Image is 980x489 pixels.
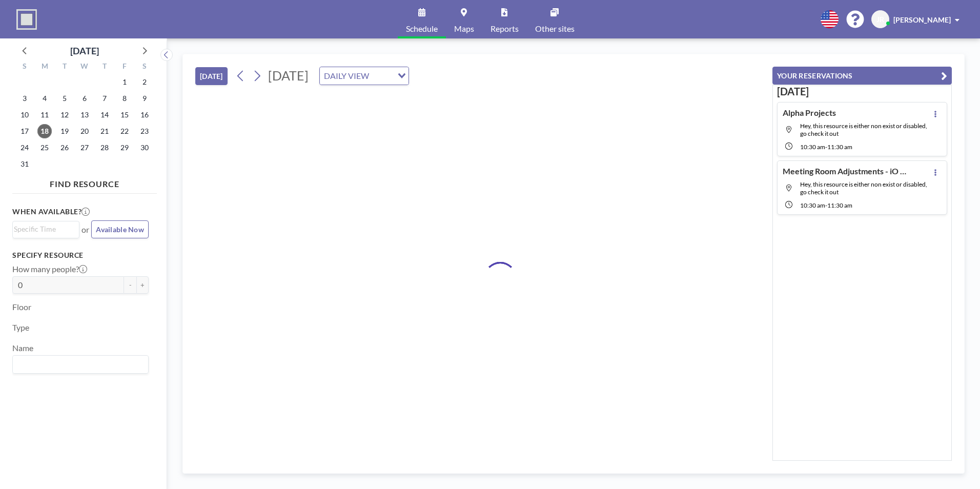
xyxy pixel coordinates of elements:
div: W [75,60,95,74]
span: Reports [491,25,519,33]
span: Friday, August 22, 2025 [117,124,132,138]
span: Monday, August 4, 2025 [37,91,52,106]
span: - [825,143,827,151]
span: Sunday, August 24, 2025 [17,140,32,155]
span: Sunday, August 31, 2025 [17,157,32,171]
input: Search for option [14,223,73,235]
label: Type [12,322,29,333]
div: Search for option [13,356,148,373]
span: Thursday, August 28, 2025 [97,140,112,155]
span: Friday, August 29, 2025 [117,140,132,155]
label: How many people? [12,264,87,274]
button: + [136,276,149,294]
label: Name [12,343,33,353]
span: Saturday, August 9, 2025 [137,91,152,106]
span: Schedule [406,25,438,33]
span: Friday, August 15, 2025 [117,108,132,122]
span: Tuesday, August 26, 2025 [57,140,72,155]
span: Wednesday, August 20, 2025 [77,124,92,138]
button: - [124,276,136,294]
span: Wednesday, August 6, 2025 [77,91,92,106]
span: or [81,225,89,235]
span: 10:30 AM [800,201,825,209]
button: YOUR RESERVATIONS [772,67,952,85]
span: Wednesday, August 13, 2025 [77,108,92,122]
span: Saturday, August 2, 2025 [137,75,152,89]
span: JR [876,15,884,24]
span: Thursday, August 14, 2025 [97,108,112,122]
span: Monday, August 18, 2025 [37,124,52,138]
div: Search for option [320,67,409,85]
label: Floor [12,302,31,312]
span: Friday, August 1, 2025 [117,75,132,89]
button: [DATE] [195,67,228,85]
div: [DATE] [70,44,99,58]
span: Wednesday, August 27, 2025 [77,140,92,155]
h3: Specify resource [12,251,149,260]
h4: FIND RESOURCE [12,175,157,189]
span: Thursday, August 7, 2025 [97,91,112,106]
span: Available Now [96,225,144,234]
div: Search for option [13,221,79,237]
span: 11:30 AM [827,143,852,151]
span: DAILY VIEW [322,69,371,83]
span: Hey, this resource is either non exist or disabled, go check it out [800,122,927,137]
span: Tuesday, August 19, 2025 [57,124,72,138]
span: [PERSON_NAME] [893,15,951,24]
img: organization-logo [16,9,37,30]
div: M [35,60,55,74]
span: Tuesday, August 12, 2025 [57,108,72,122]
input: Search for option [14,358,142,371]
span: Saturday, August 16, 2025 [137,108,152,122]
span: Monday, August 25, 2025 [37,140,52,155]
span: Monday, August 11, 2025 [37,108,52,122]
div: T [94,60,114,74]
div: S [15,60,35,74]
div: T [55,60,75,74]
span: Tuesday, August 5, 2025 [57,91,72,106]
h3: [DATE] [777,85,947,98]
div: F [114,60,134,74]
span: Sunday, August 3, 2025 [17,91,32,106]
h4: Alpha Projects [783,108,836,118]
span: Saturday, August 30, 2025 [137,140,152,155]
input: Search for option [372,69,392,83]
span: Other sites [535,25,575,33]
span: - [825,201,827,209]
span: Friday, August 8, 2025 [117,91,132,106]
span: Saturday, August 23, 2025 [137,124,152,138]
span: [DATE] [268,68,309,83]
span: 10:30 AM [800,143,825,151]
span: Hey, this resource is either non exist or disabled, go check it out [800,180,927,196]
h4: Meeting Room Adjustments - iO Will reach out directly [783,166,911,176]
span: Sunday, August 17, 2025 [17,124,32,138]
div: S [134,60,154,74]
span: Maps [454,25,474,33]
span: Sunday, August 10, 2025 [17,108,32,122]
button: Available Now [91,220,149,238]
span: 11:30 AM [827,201,852,209]
span: Thursday, August 21, 2025 [97,124,112,138]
